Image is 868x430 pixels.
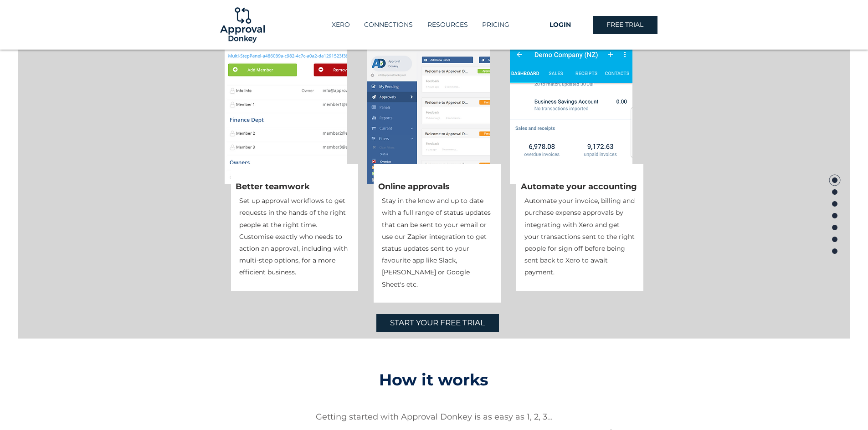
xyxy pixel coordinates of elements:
nav: Page [828,174,841,256]
span: Online approvals [378,182,450,192]
div: RESOURCES [420,17,475,32]
a: PRICING [475,17,517,32]
span: Set up approval workflows to get requests in the hands of the right people at the right time. Cus... [239,197,348,276]
img: Logo-01.png [218,0,267,50]
img: Screenshot_20170731-211026.png [510,37,632,184]
p: RESOURCES [423,17,473,32]
span: Automate your accounting [521,182,637,192]
span: FREE TRIAL [606,20,643,30]
span: Getting started with Approval Donkey is as easy as 1, 2, 3... [316,412,553,422]
span: LOGIN [550,20,571,30]
a: XERO [324,17,357,32]
span: START YOUR FREE TRIAL [390,318,485,329]
nav: Site [313,17,528,32]
span: Better teamwork [236,182,310,192]
p: XERO [327,17,354,32]
img: Step Panel Members.PNG [225,37,347,184]
span: Stay in the know and up to date with a full range of status updates that can be sent to your emai... [382,197,491,288]
p: PRICING [478,17,514,32]
span: Automate your invoice, billing and purchase expense approvals by integrating with Xero and get yo... [524,197,635,276]
a: LOGIN [528,16,593,34]
p: CONNECTIONS [360,17,417,32]
img: Dashboard info_ad.net.PNG [367,37,490,184]
span: How it works [379,370,488,390]
a: START YOUR FREE TRIAL [376,314,499,332]
a: CONNECTIONS [357,17,420,32]
a: FREE TRIAL [593,16,657,34]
